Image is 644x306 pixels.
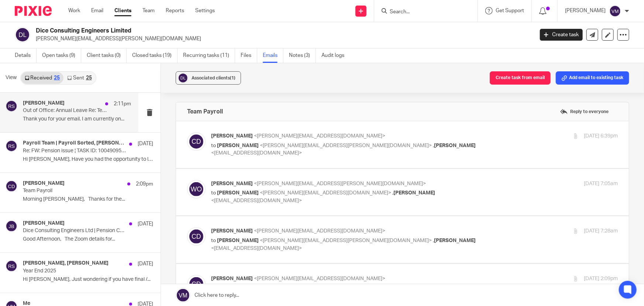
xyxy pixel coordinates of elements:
img: svg%3E [6,220,17,232]
button: Add email to existing task [556,71,629,85]
span: <[PERSON_NAME][EMAIL_ADDRESS][PERSON_NAME][DOMAIN_NAME]> [260,143,432,148]
p: [DATE] [138,140,153,147]
a: Work [68,7,80,14]
h2: Dice Consulting Engineers Limited [36,27,430,35]
span: 0115 9226282 [31,189,63,194]
span: , [433,143,434,148]
span: <[PERSON_NAME][EMAIL_ADDRESS][PERSON_NAME][DOMAIN_NAME]> [254,181,426,186]
a: Closed tasks (19) [132,48,178,63]
p: 2:09pm [136,180,153,188]
a: Files [241,48,257,63]
img: svg%3E [187,275,206,293]
a: Notes (3) [289,48,316,63]
p: [DATE] 6:39pm [584,132,618,140]
span: <[PERSON_NAME][EMAIL_ADDRESS][DOMAIN_NAME]> [254,228,385,234]
input: Search [389,9,455,16]
span: <[EMAIL_ADDRESS][DOMAIN_NAME]> [211,246,302,251]
p: [DATE] 7:28am [584,227,618,235]
span: <[PERSON_NAME][EMAIL_ADDRESS][DOMAIN_NAME]> [254,276,385,281]
img: svg%3E [6,140,17,152]
a: Audit logs [321,48,350,63]
a: Received25 [21,72,63,84]
a: Email [91,7,103,14]
span: Associated clients [192,76,235,80]
span: <[PERSON_NAME][EMAIL_ADDRESS][DOMAIN_NAME]> [254,133,385,139]
span: [PERSON_NAME] [217,143,259,148]
span: [PERSON_NAME] [211,181,253,186]
span: [PERSON_NAME] [211,133,253,139]
h4: [PERSON_NAME] [23,180,65,187]
span: [PERSON_NAME] [434,143,476,148]
p: Thank you for your email. I am currently on... [23,116,131,122]
span: <[PERSON_NAME][EMAIL_ADDRESS][PERSON_NAME][DOMAIN_NAME]> [260,238,432,243]
span: [PERSON_NAME] [211,276,253,281]
img: svg%3E [187,180,206,198]
p: [PERSON_NAME] [565,7,606,14]
a: Recurring tasks (11) [183,48,235,63]
span: <[EMAIL_ADDRESS][DOMAIN_NAME]> [211,150,302,156]
a: Reports [166,7,184,14]
a: Sent25 [63,72,95,84]
a: Settings [195,7,215,14]
p: Morning [PERSON_NAME], Thanks for the... [23,196,153,203]
p: Hi [PERSON_NAME], Have you had the opportunity to look... [23,156,153,163]
span: [PERSON_NAME] [434,238,476,243]
span: [PERSON_NAME] [211,228,253,234]
img: svg%3E [187,227,206,246]
p: 2:11pm [114,100,131,108]
a: [PERSON_NAME][EMAIL_ADDRESS][DOMAIN_NAME] [15,196,139,202]
a: Clients [114,7,131,14]
img: svg%3E [6,180,17,192]
h4: Team Payroll [187,108,223,115]
span: to [211,143,216,148]
img: svg%3E [15,27,30,42]
p: [PERSON_NAME][EMAIL_ADDRESS][PERSON_NAME][DOMAIN_NAME] [36,35,529,42]
label: Reply to everyone [558,106,610,117]
span: , [433,238,434,243]
span: <[PERSON_NAME][EMAIL_ADDRESS][DOMAIN_NAME]> [260,190,391,195]
a: Emails [263,48,283,63]
a: Create task [540,29,583,41]
img: Image [35,164,99,181]
p: [DATE] [138,220,153,228]
p: [DATE] [138,260,153,268]
img: svg%3E [6,100,17,112]
span: to [211,190,216,195]
span: [PERSON_NAME] [393,190,435,195]
p: Hi [PERSON_NAME], Just wondering if you have final /... [23,276,153,283]
p: [DATE] 2:09pm [584,275,618,283]
p: [DATE] 7:05am [584,180,618,188]
h4: Payroll Team | Payroll Sorted, [PERSON_NAME], [PERSON_NAME], [PERSON_NAME], [PERSON_NAME], [PERSO... [23,140,125,146]
p: Out of Office: Annual Leave Re: Team Payroll [23,108,110,114]
img: svg%3E [187,132,206,151]
button: Create task from email [490,71,551,85]
a: Client tasks (0) [87,48,127,63]
span: Get Support [496,8,524,13]
div: 25 [54,75,60,81]
span: [PERSON_NAME] [217,190,259,195]
p: Dice Consulting Engineers Ltd | Pension Contribution Issue | Task ID: 10049095318 [23,228,127,234]
img: svg%3E [178,72,189,84]
span: (1) [230,76,235,80]
a: Details [15,48,37,63]
img: svg%3E [6,260,17,272]
p: Team Payroll [23,188,127,194]
span: [PERSON_NAME] [217,238,259,243]
h4: [PERSON_NAME], [PERSON_NAME] [23,260,109,266]
h4: [PERSON_NAME] [23,220,65,227]
img: signature_2171998639 [99,166,135,181]
span: <[EMAIL_ADDRESS][DOMAIN_NAME]> [211,198,302,203]
img: svg%3E [609,5,621,17]
span: View [6,74,17,82]
span: to [211,238,216,243]
span: , [392,190,393,195]
p: Good Afternoon, The Zoom details for... [23,236,153,242]
div: 25 [86,75,92,81]
p: Year End 2025 [23,268,127,274]
h4: [PERSON_NAME] [23,100,65,106]
a: Open tasks (9) [42,48,81,63]
img: Pixie [15,6,52,16]
button: Associated clients(1) [176,71,241,85]
a: Team [142,7,155,14]
p: Re: FW: Pension issue ¦ TASK ID: 10049095318 [23,148,127,154]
